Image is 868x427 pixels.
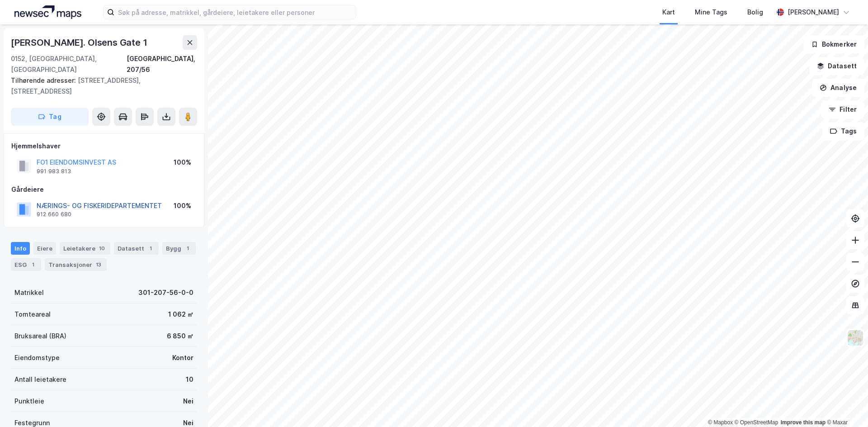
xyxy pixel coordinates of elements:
[97,244,107,253] div: 10
[14,396,44,407] div: Punktleie
[33,242,56,255] div: Eiere
[812,79,864,97] button: Analyse
[172,352,193,363] div: Kontor
[138,287,193,298] div: 301-207-56-0-0
[11,184,197,195] div: Gårdeiere
[114,5,356,19] input: Søk på adresse, matrikkel, gårdeiere, leietakere eller personer
[708,419,733,426] a: Mapbox
[735,419,778,426] a: OpenStreetMap
[14,309,51,320] div: Tomteareal
[174,200,191,211] div: 100%
[45,258,107,271] div: Transaksjoner
[14,352,60,363] div: Eiendomstype
[186,374,193,385] div: 10
[14,5,81,19] img: logo.a4113a55bc3d86da70a041830d287a7e.svg
[183,396,193,407] div: Nei
[11,258,41,271] div: ESG
[747,7,763,18] div: Bolig
[11,141,197,152] div: Hjemmelshaver
[823,384,868,427] iframe: Chat Widget
[37,168,71,175] div: 991 983 813
[183,244,192,253] div: 1
[11,35,149,50] div: [PERSON_NAME]. Olsens Gate 1
[146,244,155,253] div: 1
[662,7,675,18] div: Kart
[60,242,110,255] div: Leietakere
[822,122,864,140] button: Tags
[94,260,103,269] div: 13
[11,242,30,255] div: Info
[11,75,190,97] div: [STREET_ADDRESS], [STREET_ADDRESS]
[167,331,193,342] div: 6 850 ㎡
[821,100,864,119] button: Filter
[14,287,44,298] div: Matrikkel
[174,157,191,168] div: 100%
[14,374,66,385] div: Antall leietakere
[11,53,127,75] div: 0152, [GEOGRAPHIC_DATA], [GEOGRAPHIC_DATA]
[781,419,826,426] a: Improve this map
[11,76,78,84] span: Tilhørende adresser:
[695,7,727,18] div: Mine Tags
[114,242,159,255] div: Datasett
[803,35,864,53] button: Bokmerker
[168,309,193,320] div: 1 062 ㎡
[809,57,864,75] button: Datasett
[788,7,839,18] div: [PERSON_NAME]
[847,329,864,346] img: Z
[127,53,197,75] div: [GEOGRAPHIC_DATA], 207/56
[162,242,196,255] div: Bygg
[28,260,38,269] div: 1
[14,331,66,342] div: Bruksareal (BRA)
[37,211,71,218] div: 912 660 680
[11,108,89,126] button: Tag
